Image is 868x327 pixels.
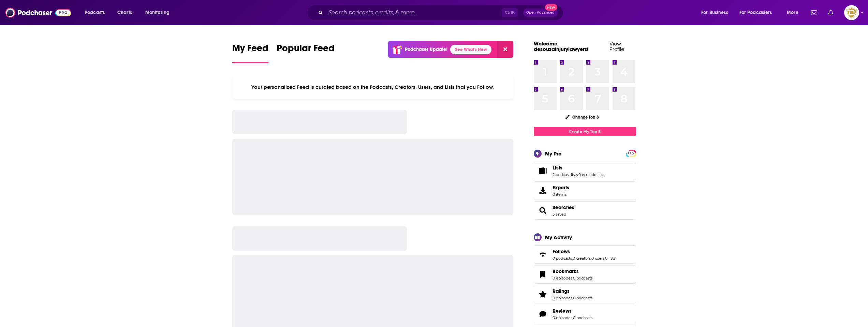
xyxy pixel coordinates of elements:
a: 3 saved [553,212,566,217]
span: Exports [553,185,569,191]
a: 0 users [591,256,604,261]
a: PRO [627,151,635,156]
a: 0 podcasts [573,315,592,320]
div: Your personalized Feed is curated based on the Podcasts, Creators, Users, and Lists that you Follow. [232,76,514,99]
span: Exports [536,186,550,195]
p: Podchaser Update! [405,46,447,52]
span: 0 items [553,192,569,197]
span: Searches [534,201,636,220]
span: PRO [627,151,635,156]
a: 0 episodes [553,315,572,320]
button: open menu [735,7,782,18]
span: Follows [534,245,636,264]
input: Search podcasts, credits, & more... [326,7,502,18]
span: Reviews [553,308,572,314]
span: , [591,256,591,261]
a: Show notifications dropdown [825,7,836,18]
a: Lists [553,165,604,171]
a: Bookmarks [536,270,550,279]
span: Logged in as desouzainjurylawyers [844,5,859,20]
a: Exports [534,181,636,200]
img: User Profile [844,5,859,20]
button: open menu [782,7,807,18]
a: Welcome desouzainjurylawyers! [534,40,589,52]
a: Reviews [536,309,550,319]
a: View Profile [609,40,624,52]
a: Follows [553,248,615,255]
button: Show profile menu [844,5,859,20]
a: Ratings [536,289,550,299]
div: My Activity [545,234,572,241]
span: Podcasts [85,8,105,17]
a: 0 creators [573,256,591,261]
button: open menu [80,7,114,18]
span: Follows [553,248,570,255]
span: Reviews [534,305,636,323]
a: Reviews [553,308,592,314]
button: Open AdvancedNew [523,9,558,17]
a: My Feed [232,42,268,63]
button: open menu [696,7,737,18]
span: Ratings [553,288,570,294]
span: More [787,8,798,17]
a: 0 episodes [553,296,572,300]
a: Show notifications dropdown [808,7,820,18]
a: 2 podcast lists [553,172,578,177]
span: Lists [553,165,562,171]
span: Popular Feed [277,42,335,58]
span: Charts [117,8,132,17]
a: 0 podcasts [573,296,592,300]
button: Change Top 8 [561,113,603,121]
span: Open Advanced [526,11,555,14]
a: Ratings [553,288,592,294]
button: open menu [141,7,178,18]
span: For Business [701,8,728,17]
span: , [572,256,573,261]
a: 0 podcasts [553,256,572,261]
span: Ratings [534,285,636,303]
a: Charts [113,7,136,18]
img: Podchaser - Follow, Share and Rate Podcasts [5,6,71,19]
a: Follows [536,250,550,259]
a: 0 lists [605,256,615,261]
span: , [578,172,578,177]
span: Monitoring [145,8,170,17]
a: See What's New [450,45,491,54]
span: New [545,4,557,11]
a: Popular Feed [277,42,335,63]
a: Bookmarks [553,268,592,274]
span: Bookmarks [553,268,579,274]
span: Ctrl K [502,8,518,17]
a: Searches [553,204,574,210]
span: My Feed [232,42,268,58]
a: 0 episode lists [578,172,604,177]
a: 0 episodes [553,276,572,281]
span: Bookmarks [534,265,636,284]
a: Create My Top 8 [534,127,636,136]
a: Lists [536,166,550,176]
span: Lists [534,162,636,180]
a: Searches [536,206,550,215]
span: For Podcasters [739,8,772,17]
div: My Pro [545,150,562,157]
span: , [604,256,605,261]
a: 0 podcasts [573,276,592,281]
div: Search podcasts, credits, & more... [313,5,570,21]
